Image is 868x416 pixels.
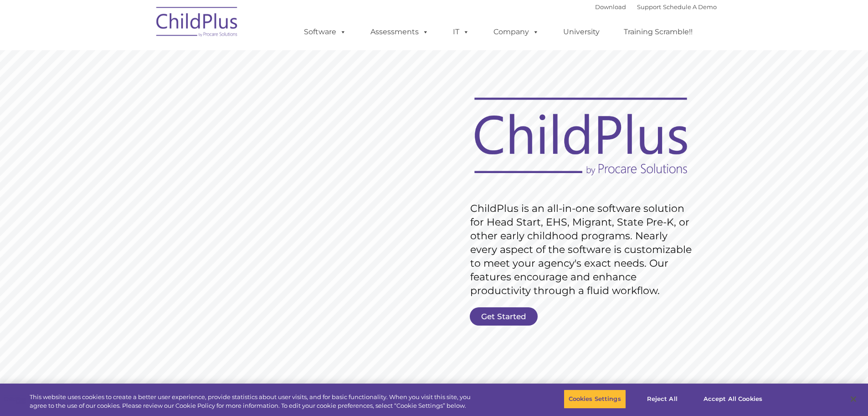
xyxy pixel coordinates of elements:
button: Cookies Settings [564,390,626,409]
a: Download [595,3,626,11]
a: Assessments [361,23,438,41]
a: IT [444,23,478,41]
rs-layer: ChildPlus is an all-in-one software solution for Head Start, EHS, Migrant, State Pre-K, or other ... [470,202,696,298]
a: Support [637,3,661,11]
font: | [595,3,717,11]
button: Reject All [634,390,691,409]
a: Company [484,23,548,41]
a: University [554,23,609,41]
a: Software [295,23,355,41]
button: Accept All Cookies [699,390,767,409]
a: Schedule A Demo [663,3,717,11]
a: Get Started [470,307,538,326]
button: Close [843,389,863,409]
img: ChildPlus by Procare Solutions [152,0,243,46]
div: This website uses cookies to create a better user experience, provide statistics about user visit... [30,393,478,411]
a: Training Scramble!! [615,23,702,41]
